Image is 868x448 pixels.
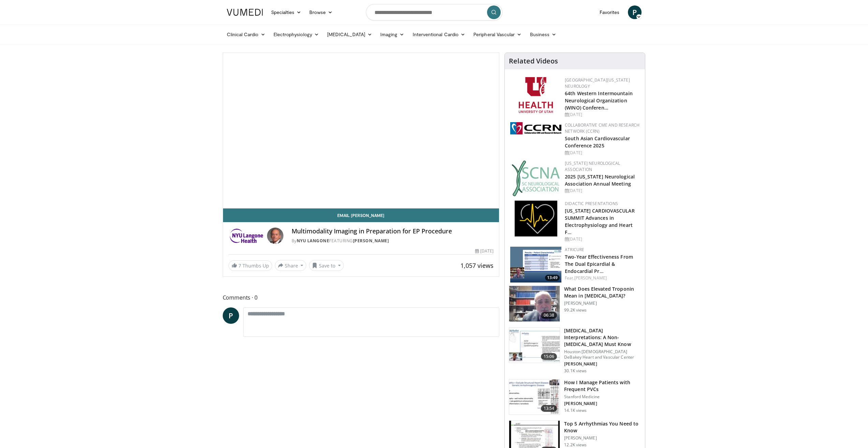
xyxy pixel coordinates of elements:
[565,90,633,111] a: 64th Western Intermountain Neurological Organization (WINO) Conferen…
[545,275,560,281] span: 13:49
[223,53,499,208] video-js: Video Player
[564,368,587,374] p: 30.1K views
[509,379,560,415] img: eb6d139b-1fa2-419e-a171-13e36c281eca.150x105_q85_crop-smart_upscale.jpg
[460,261,494,270] span: 1,057 views
[564,349,641,360] p: Houston [DEMOGRAPHIC_DATA] DeBakey Heart and Vascular Center
[227,9,263,16] img: VuMedi Logo
[565,254,633,274] a: Two-Year Effectiveness From The Dual Epicardial & Endocardial Pr…
[269,28,323,41] a: Electrophysiology
[564,361,641,367] p: [PERSON_NAME]
[305,5,337,19] a: Browse
[565,160,620,172] a: [US_STATE] Neurological Association
[565,135,630,149] a: South Asian Cardiovascular Conference 2025
[564,327,641,348] h3: [MEDICAL_DATA] Interpretations: A Non-[MEDICAL_DATA] Must Know
[526,28,561,41] a: Business
[275,260,307,271] button: Share
[309,260,344,271] button: Save to
[409,28,470,41] a: Interventional Cardio
[267,5,306,19] a: Specialties
[510,247,561,283] a: 13:49
[223,293,500,302] span: Comments 0
[565,247,584,252] a: AtriCure
[509,286,641,322] a: 06:38 What Does Elevated Troponin Mean in [MEDICAL_DATA]? [PERSON_NAME] 99.2K views
[628,5,642,19] a: P
[565,201,639,207] div: Didactic Presentations
[238,262,241,269] span: 7
[509,57,558,65] h4: Related Videos
[595,5,624,19] a: Favorites
[564,394,641,400] p: Stanford Medicine
[541,353,557,360] span: 15:06
[512,160,560,196] img: b123db18-9392-45ae-ad1d-42c3758a27aa.jpg.150x105_q85_autocrop_double_scale_upscale_version-0.2.jpg
[223,28,269,41] a: Clinical Cardio
[564,420,641,434] h3: Top 5 Arrhythmias You Need to Know
[541,312,557,319] span: 06:38
[565,275,639,281] div: Feat.
[510,122,561,134] img: a04ee3ba-8487-4636-b0fb-5e8d268f3737.png.150x105_q85_autocrop_double_scale_upscale_version-0.2.png
[292,238,494,244] div: By FEATURING
[519,77,553,113] img: f6362829-b0a3-407d-a044-59546adfd345.png.150x105_q85_autocrop_double_scale_upscale_version-0.2.png
[376,28,409,41] a: Imaging
[475,248,494,254] div: [DATE]
[565,150,639,156] div: [DATE]
[510,247,561,283] img: d49d62a5-512d-4aac-be3a-4c75b2704bf2.150x105_q85_crop-smart_upscale.jpg
[565,122,639,134] a: Collaborative CME and Research Network (CCRN)
[564,401,641,406] p: [PERSON_NAME]
[565,173,635,187] a: 2025 [US_STATE] Neurological Association Annual Meeting
[323,28,376,41] a: [MEDICAL_DATA]
[229,260,272,271] a: 7 Thumbs Up
[564,301,641,306] p: [PERSON_NAME]
[297,238,329,244] a: NYU Langone
[509,327,641,374] a: 15:06 [MEDICAL_DATA] Interpretations: A Non-[MEDICAL_DATA] Must Know Houston [DEMOGRAPHIC_DATA] D...
[353,238,389,244] a: [PERSON_NAME]
[564,379,641,393] h3: How I Manage Patients with Frequent PVCs
[565,236,639,242] div: [DATE]
[469,28,526,41] a: Peripheral Vascular
[509,328,560,363] img: 59f69555-d13b-4130-aa79-5b0c1d5eebbb.150x105_q85_crop-smart_upscale.jpg
[267,228,283,244] img: Avatar
[541,405,557,412] span: 13:54
[564,435,641,441] p: [PERSON_NAME]
[565,207,635,235] a: [US_STATE] CARDIOVASCULAR SUMMIT Advances in Electrophysiology and Heart F…
[223,307,239,324] a: P
[223,208,499,222] a: Email [PERSON_NAME]
[564,286,641,299] h3: What Does Elevated Troponin Mean in [MEDICAL_DATA]?
[509,379,641,415] a: 13:54 How I Manage Patients with Frequent PVCs Stanford Medicine [PERSON_NAME] 14.1K views
[366,4,502,20] input: Search topics, interventions
[564,307,587,313] p: 99.2K views
[564,442,587,448] p: 12.2K views
[292,228,494,235] h4: Multimodality Imaging in Preparation for EP Procedure
[565,188,639,194] div: [DATE]
[565,112,639,118] div: [DATE]
[565,77,630,89] a: [GEOGRAPHIC_DATA][US_STATE] Neurology
[509,286,560,321] img: 98daf78a-1d22-4ebe-927e-10afe95ffd94.150x105_q85_crop-smart_upscale.jpg
[564,408,587,413] p: 14.1K views
[515,201,557,236] img: 1860aa7a-ba06-47e3-81a4-3dc728c2b4cf.png.150x105_q85_autocrop_double_scale_upscale_version-0.2.png
[229,228,264,244] img: NYU Langone
[574,275,607,281] a: [PERSON_NAME]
